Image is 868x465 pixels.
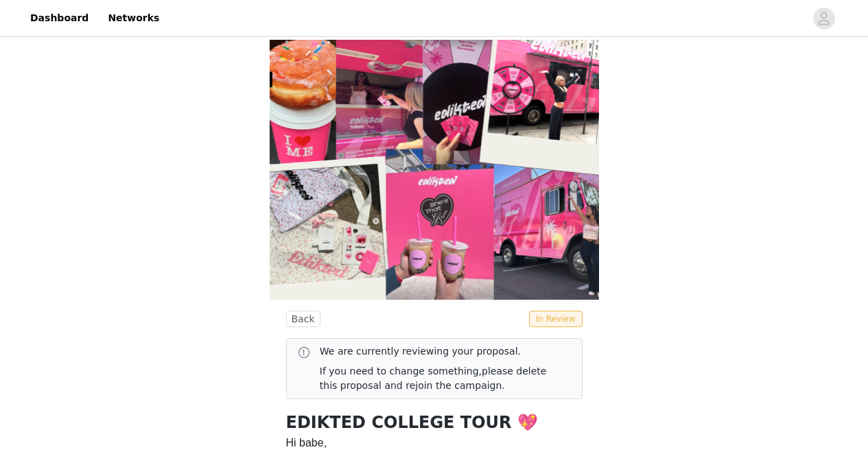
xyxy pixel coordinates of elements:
[529,311,583,327] span: In Review
[286,311,320,327] button: Back
[320,344,560,359] p: We are currently reviewing your proposal.
[286,410,583,435] h1: EDIKTED COLLEGE TOUR 💖
[320,364,560,393] p: If you need to change something,
[270,40,599,300] img: campaign image
[286,437,327,449] span: Hi babe,
[817,8,830,29] div: avatar
[22,3,97,34] a: Dashboard
[99,3,167,34] a: Networks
